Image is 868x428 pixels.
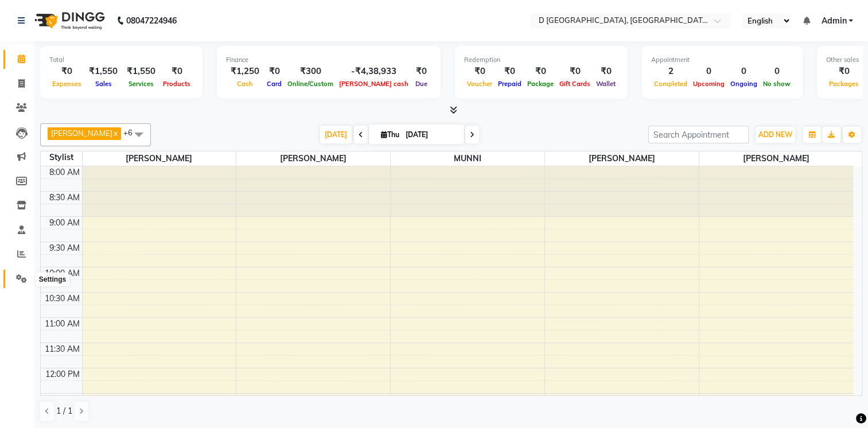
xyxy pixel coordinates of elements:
[226,55,431,65] div: Finance
[264,65,285,78] div: ₹0
[47,242,82,254] div: 9:30 AM
[43,368,82,380] div: 12:00 PM
[556,80,593,88] span: Gift Cards
[758,130,792,139] span: ADD NEW
[690,65,727,78] div: 0
[234,80,256,88] span: Cash
[49,55,193,65] div: Total
[651,80,690,88] span: Completed
[760,80,793,88] span: No show
[126,80,157,88] span: Services
[756,127,795,143] button: ADD NEW
[42,267,82,279] div: 10:00 AM
[336,80,411,88] span: [PERSON_NAME] cash
[690,80,727,88] span: Upcoming
[524,80,556,88] span: Package
[123,128,141,137] span: +6
[47,166,82,178] div: 8:00 AM
[126,5,177,37] b: 08047224946
[411,65,431,78] div: ₹0
[727,65,760,78] div: 0
[47,217,82,229] div: 9:00 AM
[495,80,524,88] span: Prepaid
[285,65,336,78] div: ₹300
[51,129,112,138] span: [PERSON_NAME]
[699,151,853,166] span: [PERSON_NAME]
[727,80,760,88] span: Ongoing
[41,151,82,164] div: Stylist
[42,318,82,330] div: 11:00 AM
[84,65,122,78] div: ₹1,550
[122,65,160,78] div: ₹1,550
[648,126,749,143] input: Search Appointment
[264,80,285,88] span: Card
[545,151,699,166] span: [PERSON_NAME]
[42,343,82,355] div: 11:30 AM
[593,80,618,88] span: Wallet
[29,5,108,37] img: logo
[43,394,82,406] div: 12:30 PM
[826,80,862,88] span: Packages
[760,65,793,78] div: 0
[524,65,556,78] div: ₹0
[47,192,82,204] div: 8:30 AM
[402,126,460,143] input: 2025-09-04
[36,273,69,286] div: Settings
[651,55,793,65] div: Appointment
[49,80,84,88] span: Expenses
[160,65,193,78] div: ₹0
[391,151,544,166] span: MUNNI
[556,65,593,78] div: ₹0
[42,293,82,305] div: 10:30 AM
[226,65,264,78] div: ₹1,250
[495,65,524,78] div: ₹0
[320,126,352,143] span: [DATE]
[651,65,690,78] div: 2
[336,65,411,78] div: -₹4,38,933
[464,80,495,88] span: Voucher
[92,80,115,88] span: Sales
[826,65,862,78] div: ₹0
[821,15,846,27] span: Admin
[112,129,118,138] a: x
[593,65,618,78] div: ₹0
[49,65,84,78] div: ₹0
[236,151,390,166] span: [PERSON_NAME]
[378,130,402,139] span: Thu
[160,80,193,88] span: Products
[83,151,236,166] span: [PERSON_NAME]
[464,65,495,78] div: ₹0
[412,80,430,88] span: Due
[56,405,72,417] span: 1 / 1
[285,80,336,88] span: Online/Custom
[464,55,618,65] div: Redemption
